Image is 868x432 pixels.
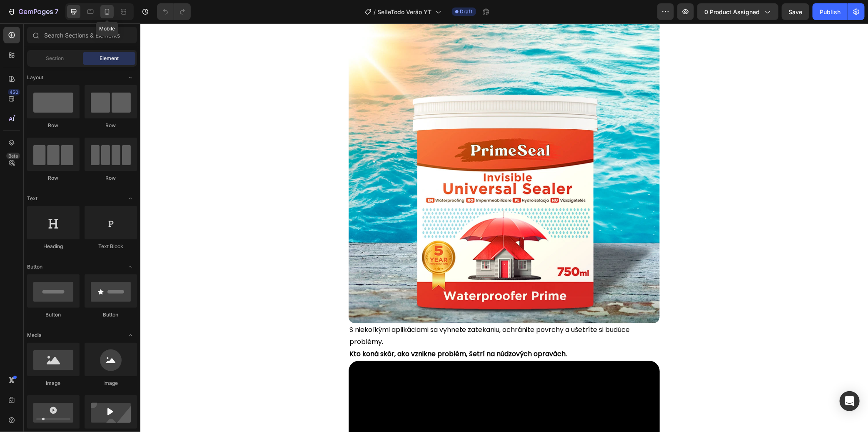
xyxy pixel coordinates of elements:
[124,71,137,84] span: Toggle open
[378,8,432,16] span: SelleTodo Verão YT
[85,243,137,250] div: Text Block
[27,74,43,81] span: Layout
[124,260,137,274] span: Toggle open
[55,7,58,17] p: 7
[209,301,490,323] span: S niekoľkými aplikáciami sa vyhnete zatekaniu, ochránite povrchy a ušetríte si budúce problémy.
[6,153,20,159] div: Beta
[27,174,80,182] div: Row
[704,8,760,16] span: 0 product assigned
[140,23,868,432] iframe: Design area
[27,122,80,129] div: Row
[27,27,137,43] input: Search Sections & Elements
[46,55,64,62] span: Section
[85,174,137,182] div: Row
[460,8,473,15] span: Draft
[27,379,80,387] div: Image
[27,332,42,339] span: Media
[374,8,376,16] span: /
[782,3,809,20] button: Save
[789,8,803,15] span: Save
[124,192,137,205] span: Toggle open
[8,89,20,95] div: 450
[209,326,427,335] strong: Kto koná skôr, ako vznikne problém, šetrí na núdzových opravách.
[840,391,860,411] div: Open Intercom Messenger
[3,3,62,20] button: 7
[27,243,80,250] div: Heading
[124,329,137,342] span: Toggle open
[157,3,191,20] div: Undo/Redo
[813,3,848,20] button: Publish
[820,8,841,16] div: Publish
[27,311,80,319] div: Button
[27,195,37,202] span: Text
[100,55,119,62] span: Element
[85,311,137,319] div: Button
[697,3,778,20] button: 0 product assigned
[85,122,137,129] div: Row
[85,379,137,387] div: Image
[27,263,42,271] span: Button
